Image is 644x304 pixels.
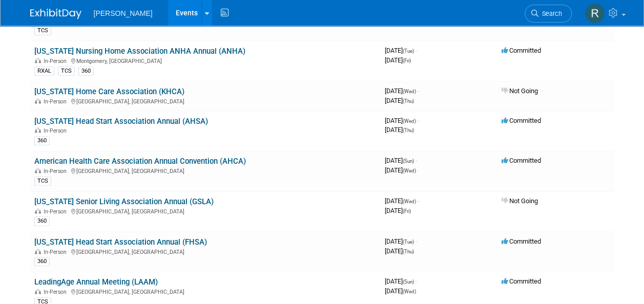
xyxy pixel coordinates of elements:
span: Committed [502,237,541,245]
div: TCS [34,26,51,35]
img: In-Person Event [35,249,41,254]
span: (Sun) [403,158,414,164]
span: Committed [502,157,541,164]
div: [GEOGRAPHIC_DATA], [GEOGRAPHIC_DATA] [34,166,377,175]
span: (Tue) [403,239,414,245]
span: Committed [502,47,541,54]
div: [GEOGRAPHIC_DATA], [GEOGRAPHIC_DATA] [34,287,377,295]
span: [DATE] [385,247,414,255]
span: - [418,87,419,95]
span: Committed [502,117,541,124]
div: TCS [58,67,75,76]
span: - [416,47,417,54]
span: [DATE] [385,237,417,245]
img: In-Person Event [35,98,41,103]
img: In-Person Event [35,208,41,213]
div: TCS [34,177,51,186]
span: Not Going [502,87,538,95]
div: 360 [34,257,50,266]
span: - [416,277,417,285]
span: [DATE] [385,277,417,285]
a: [US_STATE] Head Start Association Annual (AHSA) [34,117,208,126]
span: [DATE] [385,87,419,95]
a: LeadingAge Annual Meeting (LAAM) [34,277,158,287]
span: (Thu) [403,98,414,104]
img: In-Person Event [35,127,41,133]
span: [DATE] [385,166,416,174]
span: (Fri) [403,208,411,214]
span: (Thu) [403,127,414,133]
span: - [416,157,417,164]
img: In-Person Event [35,168,41,173]
span: (Sun) [403,279,414,285]
span: Search [538,10,562,17]
span: [DATE] [385,47,417,54]
span: (Thu) [403,249,414,254]
span: [DATE] [385,126,414,134]
span: (Wed) [403,89,416,94]
span: (Wed) [403,199,416,204]
span: [DATE] [385,157,417,164]
img: In-Person Event [35,289,41,294]
span: [PERSON_NAME] [94,9,153,17]
div: 360 [78,67,94,76]
span: (Fri) [403,58,411,63]
span: In-Person [44,208,70,215]
img: In-Person Event [35,58,41,63]
span: (Wed) [403,168,416,173]
span: [DATE] [385,197,419,205]
span: In-Person [44,98,70,105]
div: Montgomery, [GEOGRAPHIC_DATA] [34,56,377,64]
div: [GEOGRAPHIC_DATA], [GEOGRAPHIC_DATA] [34,207,377,215]
span: - [418,197,419,205]
div: RXAL [34,67,54,76]
a: American Health Care Association Annual Convention (AHCA) [34,157,246,166]
span: (Tue) [403,48,414,54]
div: 360 [34,216,50,226]
span: In-Person [44,127,70,134]
span: (Wed) [403,289,416,294]
span: [DATE] [385,56,411,64]
a: [US_STATE] Head Start Association Annual (FHSA) [34,237,207,247]
span: [DATE] [385,117,419,124]
span: - [416,237,417,245]
img: Rick Deloney [585,4,605,23]
a: [US_STATE] Home Care Association (KHCA) [34,87,184,96]
span: In-Person [44,249,70,255]
span: In-Person [44,168,70,175]
span: In-Person [44,289,70,295]
span: [DATE] [385,97,414,104]
a: Search [525,5,572,23]
img: ExhibitDay [30,9,81,19]
div: [GEOGRAPHIC_DATA], [GEOGRAPHIC_DATA] [34,97,377,105]
div: 360 [34,136,50,145]
span: [DATE] [385,287,416,295]
a: [US_STATE] Senior Living Association Annual (GSLA) [34,197,214,206]
span: Committed [502,277,541,285]
span: Not Going [502,197,538,205]
span: In-Person [44,58,70,64]
span: - [418,117,419,124]
span: [DATE] [385,207,411,214]
a: [US_STATE] Nursing Home Association ANHA Annual (ANHA) [34,47,245,56]
div: [GEOGRAPHIC_DATA], [GEOGRAPHIC_DATA] [34,247,377,255]
span: (Wed) [403,118,416,124]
